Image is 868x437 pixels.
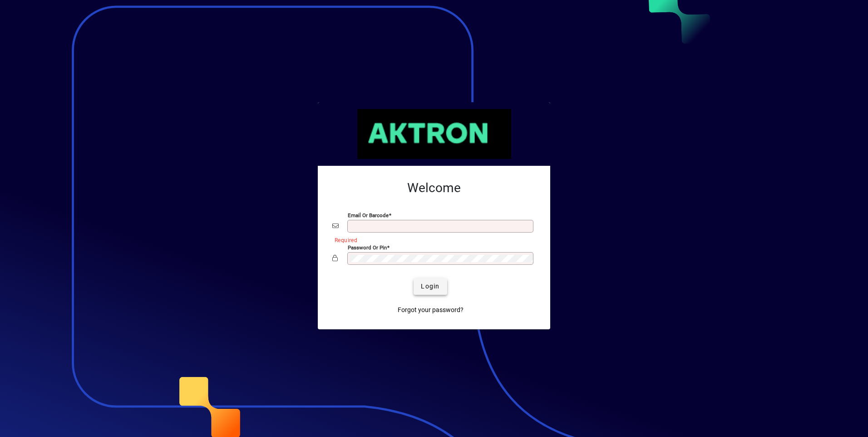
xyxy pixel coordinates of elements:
mat-label: Email or Barcode [348,212,389,218]
span: Login [421,282,439,291]
span: Forgot your password? [398,305,464,315]
h2: Welcome [332,180,536,196]
mat-error: Required [335,235,528,244]
mat-label: Password or Pin [348,244,387,250]
a: Forgot your password? [394,302,467,318]
button: Login [414,278,447,295]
